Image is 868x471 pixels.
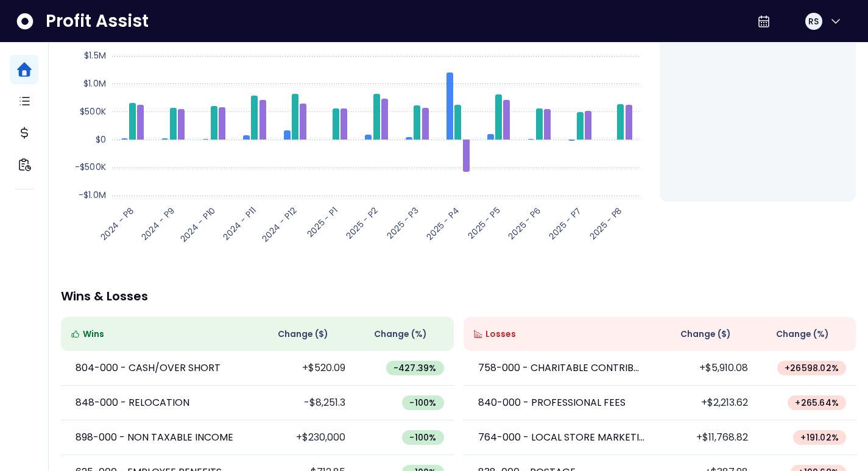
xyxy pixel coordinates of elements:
span: + 191.02 % [800,431,839,444]
text: $0 [96,133,106,146]
p: 840-000 - PROFESSIONAL FEES [478,395,626,410]
td: +$2,213.62 [660,386,758,420]
text: 2024 - P9 [138,204,177,243]
text: 2025 - P4 [424,204,462,243]
text: 2024 - P8 [98,204,137,243]
text: $500K [80,105,106,118]
span: Change (%) [776,328,829,341]
text: 2025 - P3 [384,204,421,241]
p: 804-000 - CASH/OVER SHORT [76,361,221,375]
text: 2025 - P1 [305,204,340,240]
text: 2025 - P6 [506,204,543,242]
text: -$1.0M [79,189,106,201]
p: 758-000 - CHARITABLE CONTRIBUTION [478,361,645,375]
text: 2024 - P12 [259,204,300,244]
text: 2025 - P7 [546,204,584,242]
span: Change (%) [374,328,427,341]
p: 898-000 - NON TAXABLE INCOME [76,430,233,445]
td: +$520.09 [257,351,355,386]
span: + 265.64 % [795,397,839,409]
text: 2024 - P10 [177,204,217,244]
text: 2024 - P11 [221,204,259,243]
p: 764-000 - LOCAL STORE MARKETING [478,430,645,445]
text: 2025 - P5 [465,204,503,241]
p: Wins & Losses [61,290,856,302]
span: -427.39 % [393,362,437,374]
text: $1.5M [84,49,106,62]
td: +$5,910.08 [660,351,758,386]
span: + 26598.02 % [785,362,839,374]
span: Change ( $ ) [278,328,328,341]
text: 2025 - P8 [587,204,624,242]
span: RS [808,15,819,27]
span: Losses [485,328,516,341]
span: Profit Assist [46,10,149,32]
text: -$500K [75,161,106,173]
span: Wins [83,328,104,341]
td: +$11,768.82 [660,420,758,455]
span: Change ( $ ) [680,328,731,341]
p: 848-000 - RELOCATION [76,395,189,410]
span: -100 % [409,397,436,409]
span: -100 % [409,431,436,444]
td: +$230,000 [257,420,355,455]
td: -$8,251.3 [257,386,355,420]
text: $1.0M [83,77,106,90]
text: 2025 - P2 [343,204,380,241]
